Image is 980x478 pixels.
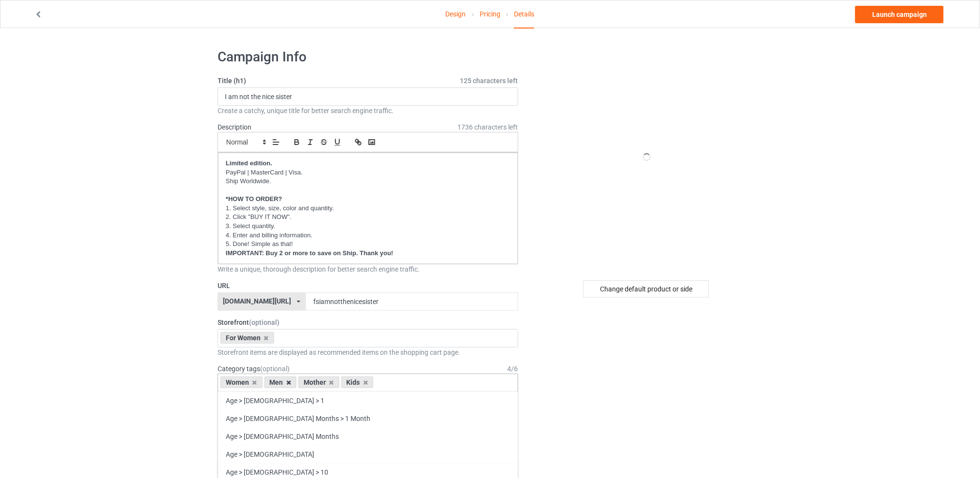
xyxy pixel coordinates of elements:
[218,445,518,463] div: Age > [DEMOGRAPHIC_DATA]
[218,48,518,66] h1: Campaign Info
[218,264,518,274] div: Write a unique, thorough description for better search engine traffic.
[226,195,282,203] strong: *HOW TO ORDER?
[218,427,518,445] div: Age > [DEMOGRAPHIC_DATA] Months
[226,240,510,249] p: 5. Done! Simple as that!
[220,332,274,344] div: For Women
[218,348,518,357] div: Storefront items are displayed as recommended items on the shopping cart page.
[226,231,510,240] p: 4. Enter and billing information.
[264,377,297,388] div: Men
[218,123,251,131] label: Description
[218,76,518,86] label: Title (h1)
[226,159,272,167] strong: Limited edition.
[218,281,518,290] label: URL
[218,409,518,427] div: Age > [DEMOGRAPHIC_DATA] Months > 1 Month
[446,0,466,28] a: Design
[583,280,709,298] div: Change default product or side
[223,298,292,304] div: [DOMAIN_NAME][URL]
[226,168,510,177] p: PayPal | MasterCard | Visa.
[855,6,944,23] a: Launch campaign
[260,365,290,373] span: (optional)
[226,249,393,257] strong: IMPORTANT: Buy 2 or more to save on Ship. Thank you!
[249,319,279,326] span: (optional)
[508,364,518,374] div: 4 / 6
[458,122,518,132] span: 1736 characters left
[218,391,518,409] div: Age > [DEMOGRAPHIC_DATA] > 1
[218,364,290,374] label: Category tags
[226,213,510,222] p: 2. Click "BUY IT NOW".
[460,76,518,86] span: 125 characters left
[218,106,518,116] div: Create a catchy, unique title for better search engine traffic.
[298,377,339,388] div: Mother
[226,177,510,186] p: Ship Worldwide.
[218,318,518,327] label: Storefront
[226,204,510,213] p: 1. Select style, size, color and quantity.
[341,377,374,388] div: Kids
[220,377,263,388] div: Women
[514,0,534,29] div: Details
[226,222,510,231] p: 3. Select quantity.
[480,0,500,28] a: Pricing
